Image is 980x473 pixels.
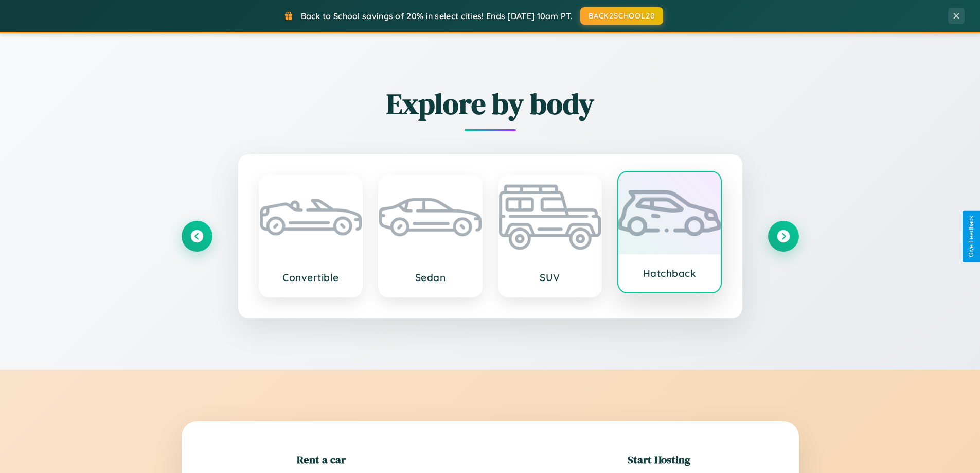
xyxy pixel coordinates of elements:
h2: Explore by body [182,84,799,124]
h2: Start Hosting [628,452,690,467]
h3: Hatchback [629,267,710,279]
h3: Sedan [389,271,471,284]
h2: Rent a car [297,452,346,467]
h3: SUV [509,271,591,284]
button: BACK2SCHOOL20 [580,7,663,25]
span: Back to School savings of 20% in select cities! Ends [DATE] 10am PT. [301,11,573,21]
h3: Convertible [270,271,352,284]
div: Give Feedback [968,216,975,257]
